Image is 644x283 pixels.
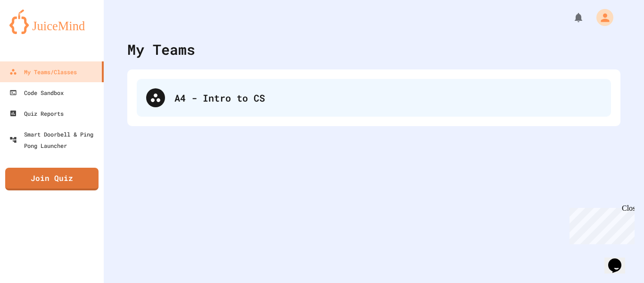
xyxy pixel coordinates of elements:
[9,129,100,151] div: Smart Doorbell & Ping Pong Launcher
[137,79,611,117] div: A4 - Intro to CS
[5,168,99,190] a: Join Quiz
[586,7,616,28] div: My Account
[9,9,94,34] img: logo-orange.svg
[566,204,635,244] iframe: chat widget
[9,108,64,119] div: Quiz Reports
[9,87,64,98] div: Code Sandbox
[127,39,195,60] div: My Teams
[174,91,602,105] div: A4 - Intro to CS
[604,245,635,274] iframe: chat widget
[555,9,586,26] div: My Notifications
[9,66,77,77] div: My Teams/Classes
[4,4,65,60] div: Chat with us now!Close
